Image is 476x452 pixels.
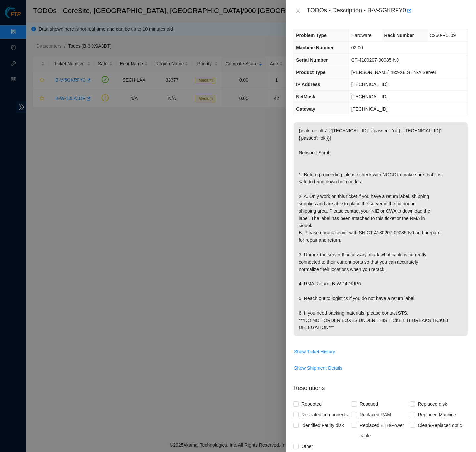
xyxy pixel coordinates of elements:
span: Replaced ETH/Power cable [357,420,410,441]
p: Resolutions [293,378,468,393]
button: Show Shipment Details [294,363,343,373]
span: Rebooted [299,399,324,409]
span: Identified Faulty disk [299,420,346,430]
span: Machine Number [296,45,334,50]
span: Problem Type [296,33,327,38]
span: CT-4180207-00085-N0 [351,57,399,63]
button: Show Ticket History [294,346,335,357]
span: Show Shipment Details [294,364,342,372]
span: C260-R0509 [430,33,456,38]
button: Close [293,8,303,14]
span: Rack Number [384,33,414,38]
span: Gateway [296,106,315,112]
span: [TECHNICAL_ID] [351,82,388,87]
span: Hardware [351,33,372,38]
span: Rescued [357,399,381,409]
span: Reseated components [299,409,350,420]
span: IP Address [296,82,320,87]
span: Replaced Machine [415,409,459,420]
div: TODOs - Description - B-V-5GKRFY0 [307,5,468,16]
span: Show Ticket History [294,348,335,355]
span: Serial Number [296,57,328,63]
p: {'isok_results': {'[TECHNICAL_ID]': {'passed': 'ok'}, '[TECHNICAL_ID]': {'passed': 'ok'}}} Networ... [294,122,468,336]
span: Clean/Replaced optic [415,420,464,430]
span: Product Type [296,70,325,75]
span: NetMask [296,94,315,99]
span: close [295,8,301,13]
span: Replaced disk [415,399,450,409]
span: [TECHNICAL_ID] [351,94,388,99]
span: [TECHNICAL_ID] [351,106,388,112]
span: Replaced RAM [357,409,394,420]
span: Other [299,441,316,452]
span: 02:00 [351,45,363,50]
span: [PERSON_NAME] 1x2-X8 GEN-A Server [351,70,436,75]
